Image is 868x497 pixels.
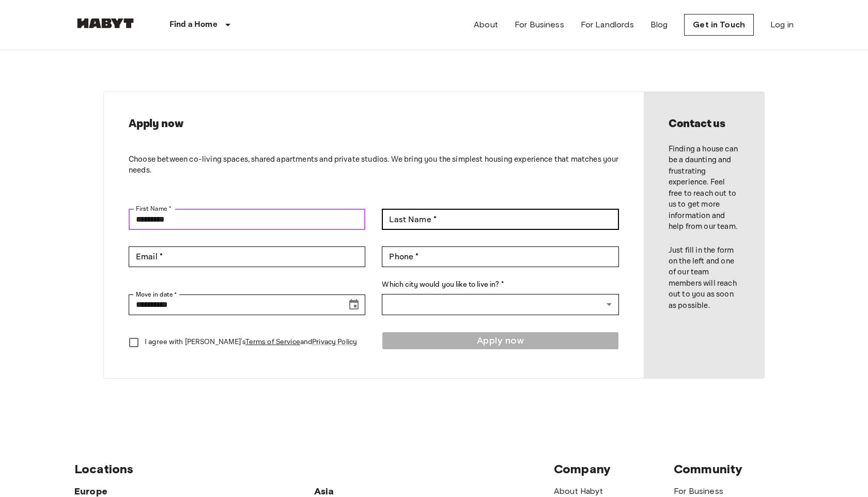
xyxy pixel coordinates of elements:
p: I agree with [PERSON_NAME]'s and [145,337,357,348]
label: Which city would you like to live in? * [382,279,618,290]
span: Company [554,461,611,476]
p: Choose between co-living spaces, shared apartments and private studios. We bring you the simplest... [129,154,619,176]
span: Locations [74,461,133,476]
a: Privacy Policy [312,337,357,347]
span: Asia [314,486,334,497]
a: Log in [770,19,794,31]
span: Community [674,461,742,476]
a: About Habyt [554,486,603,496]
a: For Landlords [581,19,634,31]
h2: Apply now [129,117,619,131]
label: First Name * [136,205,172,213]
a: About [474,19,498,31]
img: Habyt [74,18,136,28]
a: For Business [674,486,723,496]
label: Move in date [136,290,177,299]
a: Get in Touch [684,14,754,36]
a: Blog [650,19,668,31]
h2: Contact us [669,117,739,131]
p: Just fill in the form on the left and one of our team members will reach out to you as soon as po... [669,245,739,312]
span: Europe [74,486,107,497]
a: For Business [515,19,564,31]
p: Find a Home [169,19,218,31]
a: Terms of Service [245,337,300,347]
button: Choose date, selected date is Sep 18, 2025 [344,294,364,315]
p: Finding a house can be a daunting and frustrating experience. Feel free to reach out to us to get... [669,144,739,232]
